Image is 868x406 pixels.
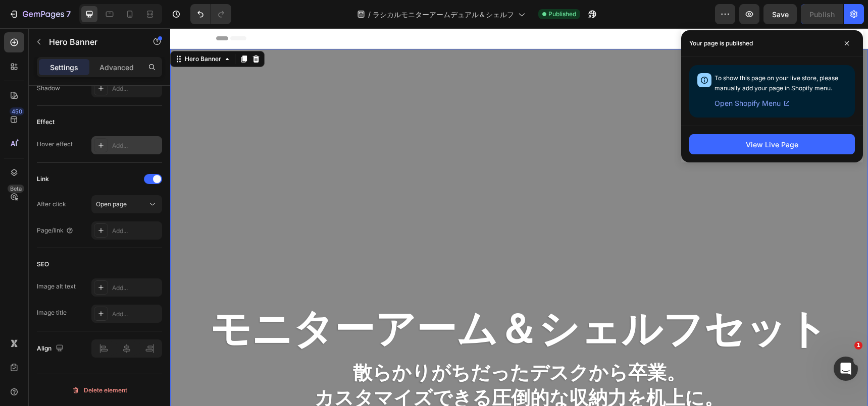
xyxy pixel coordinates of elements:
p: Advanced [99,62,134,73]
button: 7 [4,4,75,24]
button: View Live Page [689,134,855,154]
p: 7 [66,8,71,20]
span: / [368,9,371,20]
iframe: Intercom live chat [834,357,858,381]
div: Image title [37,308,67,317]
p: Hero Banner [49,36,135,48]
div: Add... [112,84,160,93]
div: Hover effect [37,140,73,149]
strong: 散らかりがちだったデスクから卒業。 [183,332,516,355]
p: Your page is published [689,38,753,48]
div: Undo/Redo [190,4,231,24]
div: Add... [112,141,160,150]
iframe: Design area [170,28,868,406]
p: Settings [50,62,78,73]
div: Add... [112,310,160,319]
div: Effect [37,118,55,127]
span: 1 [854,341,862,350]
button: Publish [801,4,843,24]
div: 450 [10,107,24,115]
span: Open page [96,200,127,208]
div: Image alt text [37,282,76,291]
button: Open page [91,195,162,213]
div: Align [37,342,66,356]
div: Shadow [37,84,60,93]
div: Add... [112,283,160,293]
button: Save [763,4,797,24]
div: After click [37,200,66,209]
span: Save [772,10,789,19]
span: Open Shopify Menu [714,97,781,109]
div: Beta [8,185,24,193]
div: View Live Page [746,139,798,150]
div: Hero Banner [13,26,53,35]
div: Publish [809,9,835,20]
div: SEO [37,260,49,269]
div: Page/link [37,226,74,235]
div: Delete element [72,384,127,396]
span: To show this page on your live store, please manually add your page in Shopify menu. [714,74,838,92]
span: ラシカルモニターアームデュアル＆シェルフ [373,9,514,20]
div: Link [37,175,49,184]
span: Published [548,10,576,19]
button: Delete element [37,382,162,398]
div: Add... [112,226,160,236]
strong: カスタマイズできる圧倒的な収納力を机上に。 [144,357,553,380]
